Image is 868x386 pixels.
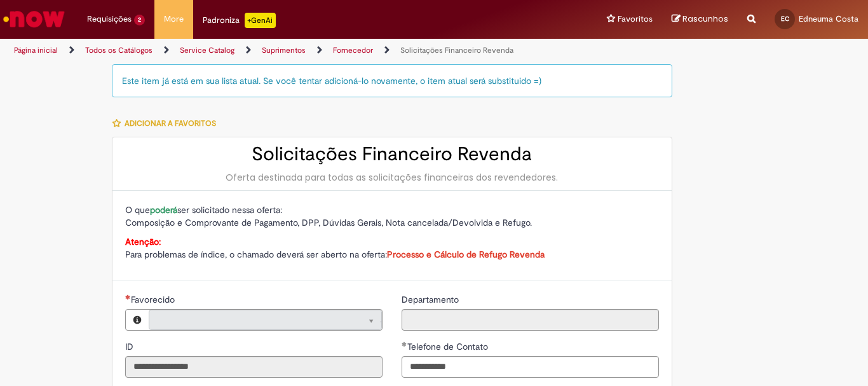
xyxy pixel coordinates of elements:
[112,110,223,137] button: Adicionar a Favoritos
[125,203,659,229] p: O que ser solicitado nessa oferta: Composição e Comprovante de Pagamento, DPP, Dúvidas Gerais, No...
[262,45,306,55] a: Suprimentos
[245,13,276,28] p: +GenAi
[1,6,67,32] img: ServiceNow
[402,309,659,331] input: Departamento
[180,45,234,55] a: Service Catalog
[125,356,383,378] input: ID
[203,13,276,28] div: Padroniza
[125,340,136,353] label: Somente leitura - ID
[125,235,659,261] p: Para problemas de índice, o chamado deverá ser aberto na oferta:
[672,13,728,25] a: Rascunhos
[682,13,728,25] span: Rascunhos
[150,204,177,216] strong: poderá
[112,64,672,97] div: Este item já está em sua lista atual. Se você tentar adicioná-lo novamente, o item atual será sub...
[131,294,177,305] span: Necessários - Favorecido
[402,341,407,347] span: Obrigatório Preenchido
[149,310,382,330] a: Limpar campo Favorecido
[125,294,131,300] span: Necessários
[87,13,132,25] span: Requisições
[333,45,373,55] a: Fornecedor
[799,13,858,24] span: Edneuma Costa
[387,249,545,260] a: Processo e Cálculo de Refugo Revenda
[164,13,184,25] span: More
[125,293,177,306] label: Somente leitura - Necessários - Favorecido
[125,236,161,247] strong: Atenção:
[407,341,491,352] span: Telefone de Contato
[618,13,653,25] span: Favoritos
[402,294,461,305] span: Somente leitura - Departamento
[781,15,789,23] span: EC
[125,171,659,184] div: Oferta destinada para todas as solicitações financeiras dos revendedores.
[85,45,153,55] a: Todos os Catálogos
[125,118,216,128] span: Adicionar a Favoritos
[125,341,136,352] span: Somente leitura - ID
[125,144,659,165] h2: Solicitações Financeiro Revenda
[126,310,149,330] button: Favorecido, Visualizar este registro
[402,356,659,378] input: Telefone de Contato
[402,293,461,306] label: Somente leitura - Departamento
[14,45,58,55] a: Página inicial
[10,39,569,62] ul: Trilhas de página
[400,45,513,55] a: Solicitações Financeiro Revenda
[134,15,145,25] span: 2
